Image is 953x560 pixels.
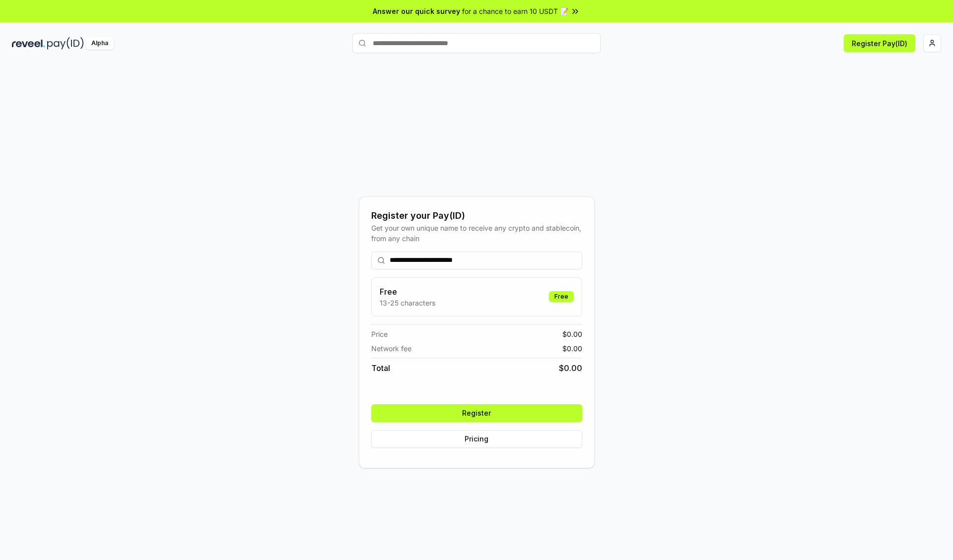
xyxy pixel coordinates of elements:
[549,291,574,302] div: Free
[371,362,390,374] span: Total
[86,37,114,50] div: Alpha
[380,286,435,298] h3: Free
[380,298,435,308] p: 13-25 characters
[371,223,582,244] div: Get your own unique name to receive any crypto and stablecoin, from any chain
[844,34,915,52] button: Register Pay(ID)
[47,37,84,50] img: pay_id
[12,37,45,50] img: reveel_dark
[562,343,582,354] span: $ 0.00
[562,329,582,339] span: $ 0.00
[371,404,582,422] button: Register
[371,209,582,223] div: Register your Pay(ID)
[371,329,388,339] span: Price
[371,430,582,448] button: Pricing
[462,6,568,16] span: for a chance to earn 10 USDT 📝
[559,362,582,374] span: $ 0.00
[373,6,460,16] span: Answer our quick survey
[371,343,411,354] span: Network fee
